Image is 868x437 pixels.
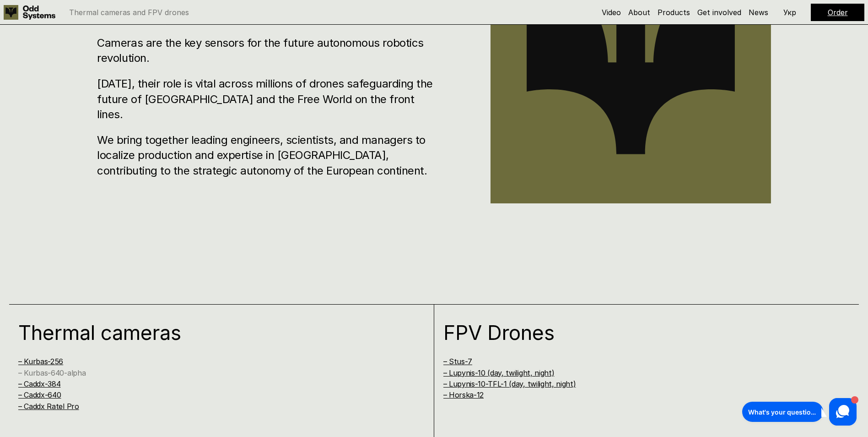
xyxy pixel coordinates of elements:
p: Thermal cameras and FPV drones [69,9,189,16]
iframe: HelpCrunch [740,396,859,428]
a: Order [828,8,848,17]
h3: Cameras are the key sensors for the future autonomous robotics revolution. [97,35,435,66]
a: Get involved [697,8,741,17]
p: Укр [783,9,796,16]
a: – Stus-7 [443,357,472,366]
a: About [628,8,650,17]
h1: Thermal cameras [18,322,400,343]
h3: We bring together leading engineers, scientists, and managers to localize production and expertis... [97,132,435,179]
a: – Caddx-640 [18,390,61,399]
a: – Caddx-384 [18,379,60,388]
a: – Caddx Ratel Pro [18,402,79,411]
a: – Kurbas-640-alpha [18,368,86,377]
h3: [DATE], their role is vital across millions of drones safeguarding the future of [GEOGRAPHIC_DATA... [97,76,435,122]
h1: FPV Drones [443,322,825,343]
a: News [749,8,768,17]
a: – Kurbas-256 [18,357,63,366]
a: – Lupynis-10 (day, twilight, night) [443,368,555,377]
a: – Horska-12 [443,390,484,399]
a: – Lupynis-10-TFL-1 (day, twilight, night) [443,379,576,388]
a: Video [602,8,621,17]
a: Products [658,8,690,17]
